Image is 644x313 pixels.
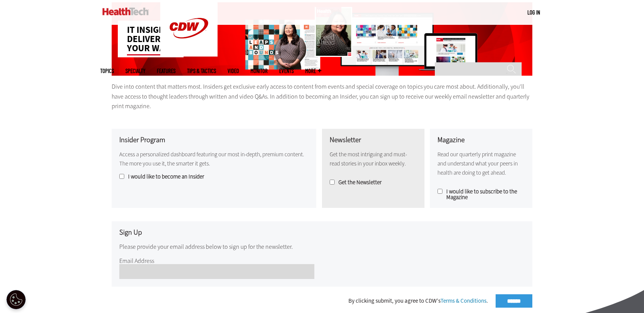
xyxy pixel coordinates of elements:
[437,150,525,177] p: Read our quarterly print magazine and understand what your peers in health are doing to get ahead.
[330,180,417,185] label: Get the Newsletter
[160,50,218,58] a: CDW
[279,68,294,74] a: Events
[437,189,525,200] label: I would like to subscribe to the Magazine
[119,150,309,168] p: Access a personalized dashboard featuring our most in-depth, premium content. The more you use it...
[119,257,154,265] label: Email Address
[119,242,525,252] p: Please provide your email address below to sign up for the newsletter.
[102,8,149,15] img: Home
[125,68,145,74] span: Specialty
[7,290,26,309] div: Cookie Settings
[527,9,540,16] a: Log in
[228,68,239,74] a: Video
[7,290,26,309] button: Open Preferences
[112,82,532,111] p: Dive into content that matters most. Insiders get exclusive early access to content from events a...
[348,298,488,304] div: By clicking submit, you agree to CDW’s .
[119,136,309,144] h3: Insider Program
[100,68,114,74] span: Topics
[437,136,525,144] h3: Magazine
[119,174,309,180] label: I would like to become an Insider
[527,8,540,16] div: User menu
[330,150,417,168] p: Get the most intriguing and must-read stories in your inbox weekly.
[305,68,321,74] span: More
[157,68,176,74] a: Features
[441,297,486,305] a: Terms & Conditions
[250,68,268,74] a: MonITor
[330,136,417,144] h3: Newsletter
[187,68,216,74] a: Tips & Tactics
[119,229,525,236] h3: Sign Up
